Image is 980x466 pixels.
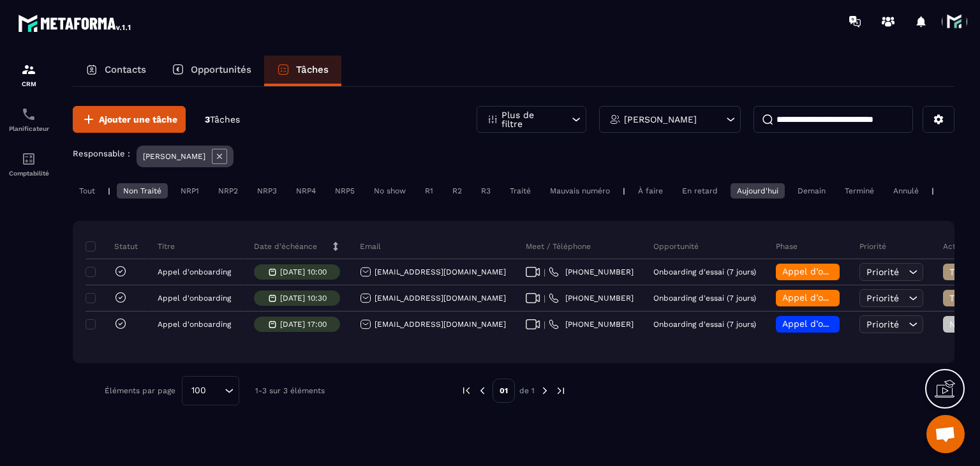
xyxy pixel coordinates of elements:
[89,241,138,252] p: Statut
[158,267,231,276] p: Appel d'onboarding
[73,106,186,133] button: Ajouter une tâche
[776,241,798,252] p: Phase
[255,386,325,395] p: 1-3 sur 3 éléments
[782,292,910,303] span: Appel d’onboarding terminée
[419,183,440,199] div: R1
[544,320,546,329] span: |
[158,294,231,303] p: Appel d'onboarding
[117,183,168,199] div: Non Traité
[653,320,756,329] p: Onboarding d'essai (7 jours)
[623,186,625,195] p: |
[791,183,832,199] div: Demain
[211,384,221,398] input: Search for option
[519,386,535,396] p: de 1
[653,294,756,303] p: Onboarding d'essai (7 jours)
[887,183,925,199] div: Annulé
[866,267,899,277] span: Priorité
[280,320,327,329] p: [DATE] 17:00
[158,241,175,252] p: Titre
[191,64,251,75] p: Opportunités
[73,56,159,86] a: Contacts
[158,320,231,329] p: Appel d'onboarding
[446,183,468,199] div: R2
[182,376,239,405] div: Search for option
[264,56,341,86] a: Tâches
[212,183,244,199] div: NRP2
[290,183,322,199] div: NRP4
[210,114,240,124] span: Tâches
[653,267,756,276] p: Onboarding d'essai (7 jours)
[21,62,36,77] img: formation
[544,294,546,303] span: |
[544,183,616,199] div: Mauvais numéro
[251,183,283,199] div: NRP3
[782,319,903,329] span: Appel d’onboarding planifié
[859,241,886,252] p: Priorité
[108,186,110,195] p: |
[838,183,880,199] div: Terminé
[99,113,177,126] span: Ajouter une tâche
[549,319,634,329] a: [PHONE_NUMBER]
[477,385,488,396] img: prev
[3,142,54,186] a: accountantaccountantComptabilité
[544,267,546,277] span: |
[503,183,537,199] div: Traité
[632,183,669,199] div: À faire
[501,110,558,128] p: Plus de filtre
[475,183,497,199] div: R3
[3,97,54,142] a: schedulerschedulerPlanificateur
[187,384,211,398] span: 100
[539,385,551,396] img: next
[866,293,899,303] span: Priorité
[367,183,412,199] div: No show
[280,294,327,303] p: [DATE] 10:30
[943,241,967,252] p: Action
[926,415,965,453] a: Ouvrir le chat
[3,52,54,97] a: formationformationCRM
[143,152,205,161] p: [PERSON_NAME]
[731,183,785,199] div: Aujourd'hui
[3,80,54,87] p: CRM
[73,183,101,199] div: Tout
[3,125,54,132] p: Planificateur
[254,241,317,252] p: Date d’échéance
[549,267,634,277] a: [PHONE_NUMBER]
[782,266,910,276] span: Appel d’onboarding terminée
[296,64,329,75] p: Tâches
[866,319,899,329] span: Priorité
[174,183,205,199] div: NRP1
[549,293,634,303] a: [PHONE_NUMBER]
[3,170,54,177] p: Comptabilité
[21,107,36,122] img: scheduler
[280,267,327,276] p: [DATE] 10:00
[18,11,133,34] img: logo
[461,385,472,396] img: prev
[21,151,36,167] img: accountant
[73,149,130,158] p: Responsable :
[555,385,567,396] img: next
[676,183,724,199] div: En retard
[205,114,240,126] p: 3
[105,386,175,395] p: Éléments par page
[360,241,381,252] p: Email
[493,379,515,403] p: 01
[105,64,146,75] p: Contacts
[932,186,934,195] p: |
[329,183,361,199] div: NRP5
[624,115,697,124] p: [PERSON_NAME]
[159,56,264,86] a: Opportunités
[526,241,591,252] p: Meet / Téléphone
[653,241,699,252] p: Opportunité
